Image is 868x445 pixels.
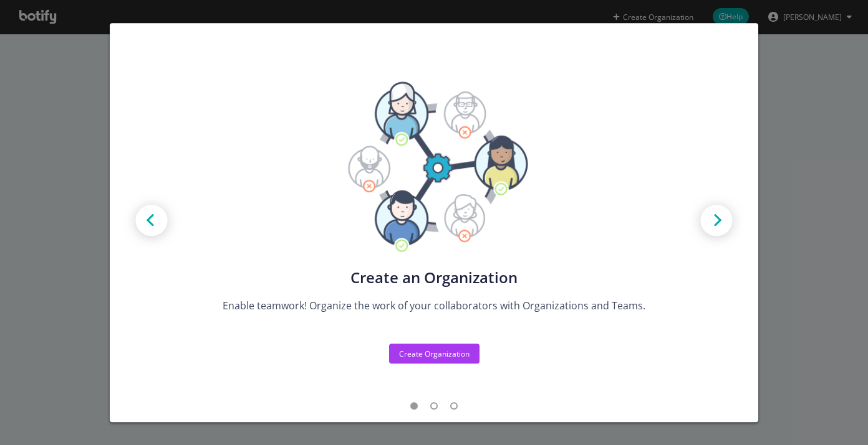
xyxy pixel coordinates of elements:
[399,349,470,359] div: Create Organization
[212,299,656,313] div: Enable teamwork! Organize the work of your collaborators with Organizations and Teams.
[212,269,656,286] div: Create an Organization
[123,194,180,250] img: Prev arrow
[110,23,758,423] div: modal
[340,82,528,253] img: Tutorial
[688,194,745,250] img: Next arrow
[389,344,480,363] button: Create Organization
